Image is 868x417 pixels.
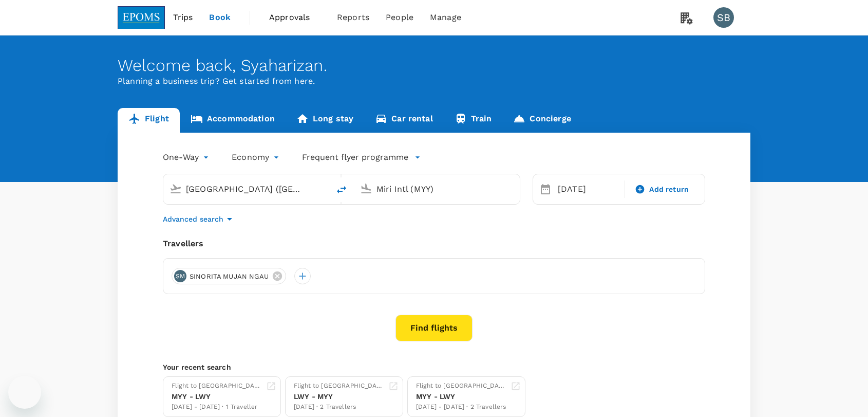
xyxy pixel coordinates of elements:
div: LWY - MYY [294,391,384,402]
div: [DATE] - [DATE] · 2 Travellers [416,402,506,412]
div: Flight to [GEOGRAPHIC_DATA] [294,381,384,391]
div: SM [174,270,186,282]
div: [DATE] · 2 Travellers [294,402,384,412]
div: Travellers [163,238,705,250]
span: People [386,11,413,24]
button: Open [322,188,324,190]
p: Planning a business trip? Get started from here. [118,75,750,87]
span: Manage [430,11,461,24]
div: SMSINORITA MUJAN NGAU [172,268,286,284]
div: MYY - LWY [416,391,506,402]
a: Flight [118,108,180,133]
span: Book [209,11,231,24]
p: Advanced search [163,214,223,224]
span: Trips [173,11,193,24]
a: Concierge [502,108,581,133]
span: SINORITA MUJAN NGAU [183,271,275,282]
a: Car rental [364,108,444,133]
p: Your recent search [163,362,705,372]
a: Train [444,108,503,133]
p: Frequent flyer programme [302,151,408,164]
a: Accommodation [180,108,286,133]
div: [DATE] [554,179,622,200]
div: SB [713,7,734,28]
input: Depart from [186,181,308,197]
a: Long stay [286,108,364,133]
div: Flight to [GEOGRAPHIC_DATA] [172,381,262,391]
span: Approvals [269,11,320,24]
div: Welcome back , Syaharizan . [118,56,750,75]
button: Find flights [395,315,473,341]
img: EPOMS SDN BHD [118,6,165,29]
iframe: Button to launch messaging window, conversation in progress [8,376,41,409]
span: Add return [649,184,689,195]
div: [DATE] - [DATE] · 1 Traveller [172,402,262,412]
button: Advanced search [163,213,236,225]
div: Economy [232,149,281,166]
button: Open [513,188,515,190]
div: Flight to [GEOGRAPHIC_DATA] [416,381,506,391]
input: Going to [376,181,498,197]
div: One-Way [163,149,211,166]
button: delete [329,177,354,202]
span: Reports [337,11,369,24]
button: Frequent flyer programme [302,151,421,164]
div: MYY - LWY [172,391,262,402]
